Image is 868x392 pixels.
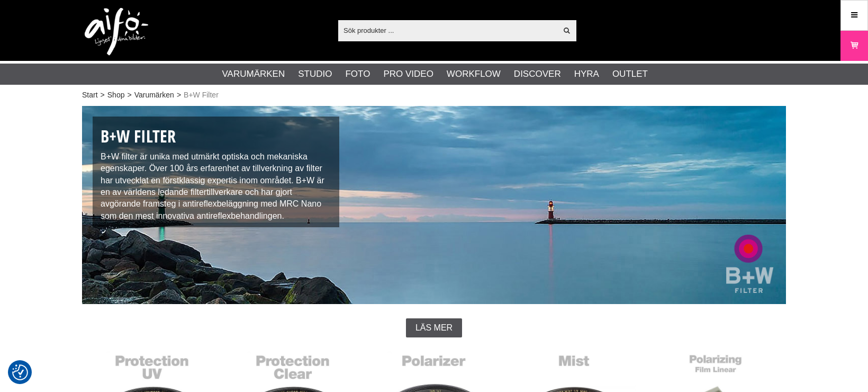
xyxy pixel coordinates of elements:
a: Pro Video [383,67,433,81]
a: Start [82,90,98,101]
a: Varumärken [222,67,285,81]
span: > [177,90,181,101]
a: Outlet [612,67,648,81]
a: Studio [298,67,332,81]
div: B+W filter är unika med utmärkt optiska och mekaniska egenskaper. Över 100 års erfarenhet av till... [93,117,339,227]
button: Samtyckesinställningar [12,363,28,382]
img: logo.png [85,8,148,56]
a: Shop [107,90,125,101]
span: B+W Filter [184,90,219,101]
a: Varumärken [134,90,174,101]
span: > [127,90,131,101]
a: Discover [514,67,561,81]
img: B+W Filter [82,106,786,304]
input: Sök produkter ... [338,22,557,38]
span: Läs mer [415,323,453,333]
a: Foto [345,67,370,81]
span: > [101,90,105,101]
a: Workflow [447,67,501,81]
img: Revisit consent button [12,364,28,380]
a: Hyra [574,67,599,81]
h1: B+W Filter [101,124,331,148]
